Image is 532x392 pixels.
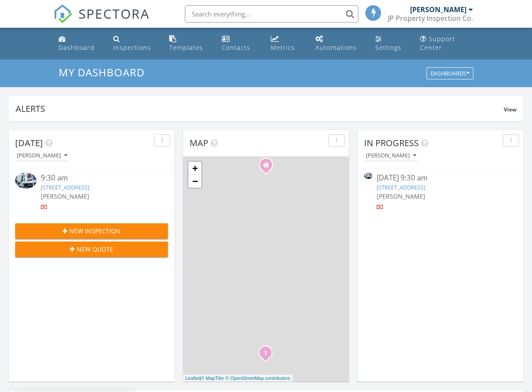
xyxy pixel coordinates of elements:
[201,376,224,381] a: © MapTiler
[53,4,72,23] img: The Best Home Inspection Software - Spectora
[417,31,477,56] a: Support Center
[110,31,159,56] a: Inspections
[312,31,365,56] a: Automations (Basic)
[183,375,292,382] div: |
[15,150,69,162] button: [PERSON_NAME]
[190,137,208,149] span: Map
[15,173,36,188] img: 9349542%2Fcover_photos%2FYxu4OCsS01Zr6wxjgKMr%2Fsmall.jpg
[218,31,260,56] a: Contacts
[15,242,168,257] button: New Quote
[79,4,150,23] span: SPECTORA
[375,43,401,52] div: Settings
[16,103,504,114] div: Alerts
[504,106,516,113] span: View
[364,173,517,211] a: [DATE] 9:30 am [STREET_ADDRESS] [PERSON_NAME]
[53,12,150,30] a: SPECTORA
[59,43,95,52] div: Dashboard
[420,35,455,52] div: Support Center
[59,65,144,79] span: My Dashboard
[372,31,410,56] a: Settings
[427,68,473,80] button: Dashboards
[364,137,419,149] span: In Progress
[266,353,271,358] div: 222 S Central Ave #203, Los Angeles, CA 90012
[41,192,89,200] span: [PERSON_NAME]
[15,223,168,239] button: New Inspection
[267,31,305,56] a: Metrics
[271,43,295,52] div: Metrics
[430,71,470,77] div: Dashboards
[315,43,357,52] div: Automations
[55,31,103,56] a: Dashboard
[17,153,67,159] div: [PERSON_NAME]
[166,31,212,56] a: Templates
[169,43,203,52] div: Templates
[388,14,473,23] div: JP Property Inspection Co.
[188,175,201,188] a: Zoom out
[41,183,89,191] a: [STREET_ADDRESS]
[410,5,466,14] div: [PERSON_NAME]
[222,43,250,52] div: Contacts
[15,137,43,149] span: [DATE]
[264,350,267,356] i: 1
[226,376,290,381] a: © OpenStreetMap contributors
[188,162,201,175] a: Zoom in
[364,173,372,179] img: 9349542%2Fcover_photos%2FYxu4OCsS01Zr6wxjgKMr%2Fsmall.jpg
[77,245,113,254] span: New Quote
[41,173,155,183] div: 9:30 am
[185,376,200,381] a: Leaflet
[377,192,425,200] span: [PERSON_NAME]
[366,153,416,159] div: [PERSON_NAME]
[266,165,271,170] div: 2726 Prospect Ave, La Crescenta CA 91214
[185,5,358,23] input: Search everything...
[377,173,504,183] div: [DATE] 9:30 am
[364,150,418,162] button: [PERSON_NAME]
[377,183,425,191] a: [STREET_ADDRESS]
[69,226,121,235] span: New Inspection
[15,173,168,211] a: 9:30 am [STREET_ADDRESS] [PERSON_NAME]
[113,43,151,52] div: Inspections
